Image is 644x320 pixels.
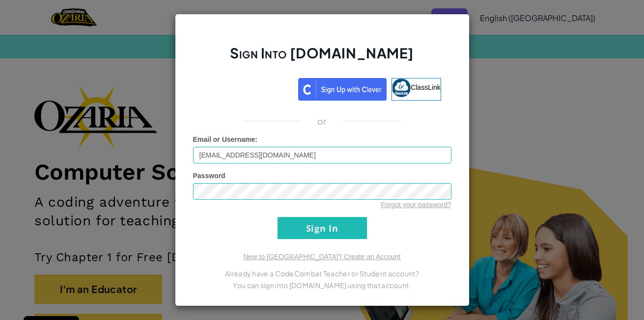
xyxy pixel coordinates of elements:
[193,267,451,279] p: Already have a CodeCombat Teacher or Student account?
[198,77,298,99] iframe: Sign in with Google Button
[392,79,411,97] img: classlink-logo-small.png
[193,279,451,291] p: You can sign into [DOMAIN_NAME] using that account.
[193,172,225,180] span: Password
[298,78,387,101] img: clever_sso_button@2x.png
[278,217,367,239] input: Sign In
[193,44,451,72] h2: Sign Into [DOMAIN_NAME]
[411,83,441,91] span: ClassLink
[193,135,255,143] span: Email or Username
[193,134,258,144] label: :
[243,253,400,261] a: New to [GEOGRAPHIC_DATA]? Create an Account
[317,115,327,127] p: or
[381,201,451,209] a: Forgot your password?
